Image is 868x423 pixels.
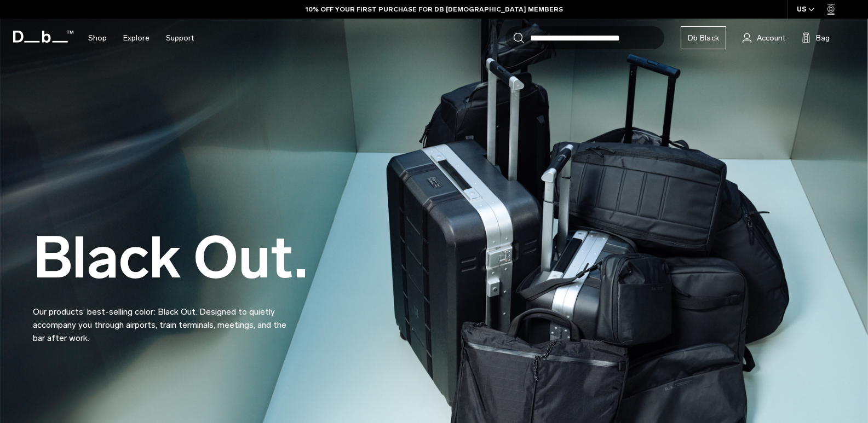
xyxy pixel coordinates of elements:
[816,32,830,44] span: Bag
[743,31,785,44] a: Account
[33,292,296,345] p: Our products’ best-selling color: Black Out. Designed to quietly accompany you through airports, ...
[306,4,563,14] a: 10% OFF YOUR FIRST PURCHASE FOR DB [DEMOGRAPHIC_DATA] MEMBERS
[80,19,202,57] nav: Main Navigation
[88,19,107,57] a: Shop
[166,19,194,57] a: Support
[123,19,150,57] a: Explore
[681,26,726,49] a: Db Black
[802,31,830,44] button: Bag
[757,32,785,44] span: Account
[33,229,308,287] h2: Black Out.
